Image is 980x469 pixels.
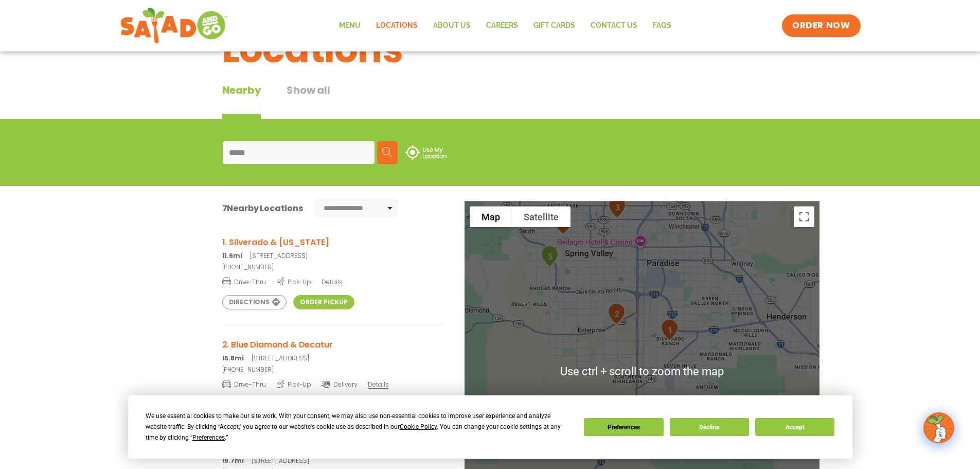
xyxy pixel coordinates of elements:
[405,145,447,160] img: use-location.svg
[670,418,749,436] button: Decline
[794,206,814,227] button: Toggle fullscreen view
[222,456,443,465] p: [STREET_ADDRESS]
[222,276,266,287] span: Drive-Thru
[222,236,443,260] a: 1. Silverado & [US_STATE] 11.6mi[STREET_ADDRESS]
[322,277,342,286] span: Details
[755,418,834,436] button: Accept
[322,380,357,389] span: Delivery
[368,380,388,389] span: Details
[222,251,443,260] p: [STREET_ADDRESS]
[478,14,526,38] a: Careers
[277,276,311,287] span: Pick-Up
[222,236,443,249] h3: 1. Silverado & [US_STATE]
[331,14,679,38] nav: Menu
[603,299,630,329] div: 2
[656,315,683,345] div: 1
[222,338,443,351] h3: 2. Blue Diamond & Decatur
[222,263,443,272] a: [PHONE_NUMBER]
[222,274,443,287] a: Drive-Thru Pick-Up Details
[583,14,645,38] a: Contact Us
[120,5,228,46] img: new-SAG-logo-768×292
[222,379,266,389] span: Drive-Thru
[782,14,860,37] a: ORDER NOW
[512,206,571,227] button: Show satellite imagery
[192,434,225,441] span: Preferences
[222,251,242,260] strong: 11.6mi
[222,376,443,389] a: Drive-Thru Pick-Up Delivery Details
[331,14,368,38] a: Menu
[537,241,563,271] div: 5
[222,82,356,119] div: Tabbed content
[400,423,437,430] span: Cookie Policy
[222,338,443,363] a: 2. Blue Diamond & Decatur 15.8mi[STREET_ADDRESS]
[924,413,953,442] img: wpChatIcon
[368,14,425,38] a: Locations
[277,379,311,389] span: Pick-Up
[584,418,663,436] button: Preferences
[222,295,287,309] a: Directions
[645,14,679,38] a: FAQs
[222,456,244,465] strong: 19.7mi
[287,82,330,119] button: Show all
[222,365,443,374] a: [PHONE_NUMBER]
[293,295,354,309] a: Order Pickup
[382,147,393,158] img: search.svg
[128,395,852,459] div: Cookie Consent Prompt
[222,354,443,363] p: [STREET_ADDRESS]
[425,14,478,38] a: About Us
[550,209,576,239] div: 6
[526,14,583,38] a: GIFT CARDS
[792,20,850,32] span: ORDER NOW
[222,354,244,362] strong: 15.8mi
[222,82,261,119] div: Nearby
[146,411,572,443] div: We use essential cookies to make our site work. With your consent, we may also use non-essential ...
[470,206,512,227] button: Show street map
[222,202,227,214] span: 7
[604,192,630,222] div: 3
[222,202,303,215] div: Nearby Locations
